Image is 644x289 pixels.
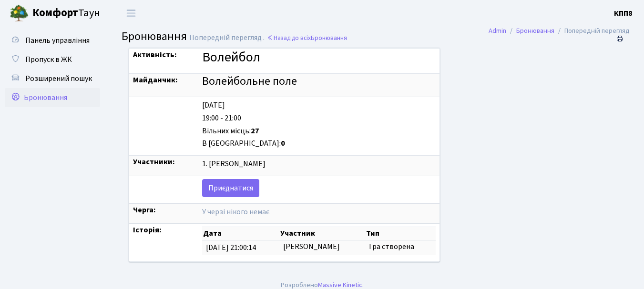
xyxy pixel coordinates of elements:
[516,26,554,36] a: Бронювання
[202,227,279,240] th: Дата
[474,21,644,41] nav: breadcrumb
[25,54,72,65] span: Пропуск в ЖК
[5,31,100,50] a: Панель управління
[281,138,285,149] b: 0
[369,241,414,252] span: Гра створена
[554,26,630,36] li: Попередній перегляд
[614,8,633,19] b: КПП8
[202,159,435,169] div: 1. [PERSON_NAME]
[133,157,175,167] strong: Участники:
[24,92,67,103] span: Бронювання
[202,207,269,217] span: У черзі нікого немає
[489,26,506,36] a: Admin
[133,75,178,85] strong: Майданчик:
[202,100,435,111] div: [DATE]
[202,138,435,149] div: В [GEOGRAPHIC_DATA]:
[311,33,347,42] span: Бронювання
[202,179,259,197] a: Приєднатися
[267,33,347,42] a: Назад до всіхБронювання
[189,32,265,43] span: Попередній перегляд .
[251,126,259,136] b: 27
[119,5,143,21] button: Переключити навігацію
[279,240,365,255] td: [PERSON_NAME]
[614,8,633,19] a: КПП8
[202,50,435,66] h3: Волейбол
[5,88,100,107] a: Бронювання
[133,205,156,215] strong: Черга:
[32,5,78,20] b: Комфорт
[133,225,162,235] strong: Історія:
[279,227,365,240] th: Участник
[202,240,279,255] td: [DATE] 21:00:14
[202,113,435,124] div: 19:00 - 21:00
[122,28,187,45] span: Бронювання
[5,50,100,69] a: Пропуск в ЖК
[202,126,435,137] div: Вільних місць:
[202,75,435,89] h4: Волейбольне поле
[25,73,92,84] span: Розширений пошук
[133,50,177,60] strong: Активність:
[32,5,100,21] span: Таун
[10,4,29,23] img: logo.png
[365,227,436,240] th: Тип
[5,69,100,88] a: Розширений пошук
[25,35,90,46] span: Панель управління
